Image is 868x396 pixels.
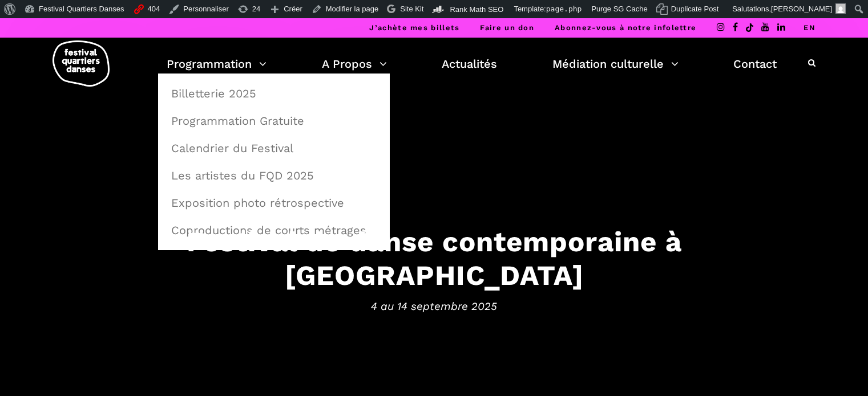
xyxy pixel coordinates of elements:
[480,23,534,32] a: Faire un don
[53,40,110,87] img: logo-fqd-med
[164,162,383,189] a: Les artistes du FQD 2025
[322,54,387,74] a: A Propos
[164,190,383,216] a: Exposition photo rétrospective
[771,5,832,13] span: [PERSON_NAME]
[442,54,497,74] a: Actualités
[546,5,582,13] span: page.php
[400,5,423,13] span: Site Kit
[164,80,383,107] a: Billetterie 2025
[804,23,815,32] a: EN
[80,225,788,292] h3: Festival de danse contemporaine à [GEOGRAPHIC_DATA]
[369,23,459,32] a: J’achète mes billets
[552,54,679,74] a: Médiation culturelle
[164,135,383,161] a: Calendrier du Festival
[450,5,503,14] span: Rank Math SEO
[733,54,777,74] a: Contact
[164,108,383,134] a: Programmation Gratuite
[164,217,383,243] a: Coproductions de courts métrages
[80,297,788,315] span: 4 au 14 septembre 2025
[555,23,696,32] a: Abonnez-vous à notre infolettre
[167,54,267,74] a: Programmation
